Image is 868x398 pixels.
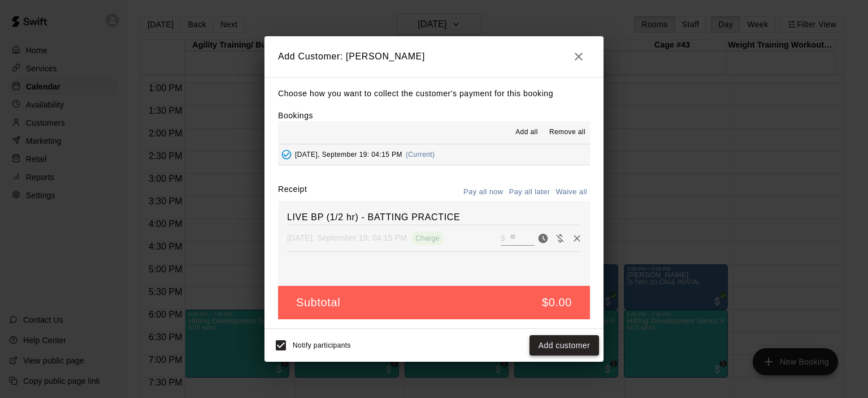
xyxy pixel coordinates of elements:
[553,183,590,201] button: Waive all
[278,144,590,165] button: Added - Collect Payment[DATE], September 19: 04:15 PM(Current)
[568,230,585,247] button: Remove
[278,183,307,201] label: Receipt
[406,151,435,159] span: (Current)
[287,232,407,243] p: [DATE], September 19: 04:15 PM
[461,183,506,201] button: Pay all now
[295,151,402,159] span: [DATE], September 19: 04:15 PM
[509,123,545,142] button: Add all
[278,87,590,101] p: Choose how you want to collect the customer's payment for this booking
[506,183,553,201] button: Pay all later
[278,146,295,163] button: Added - Collect Payment
[552,233,568,242] span: Waive payment
[501,233,505,244] p: $
[535,233,552,242] span: Pay now
[293,341,351,349] span: Notify participants
[549,127,585,138] span: Remove all
[264,36,604,77] h2: Add Customer: [PERSON_NAME]
[278,111,313,120] label: Bookings
[542,295,572,310] h5: $0.00
[515,127,538,138] span: Add all
[287,210,581,225] h6: LIVE BP (1/2 hr) - BATTING PRACTICE
[296,295,340,310] h5: Subtotal
[545,123,590,142] button: Remove all
[530,335,599,356] button: Add customer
